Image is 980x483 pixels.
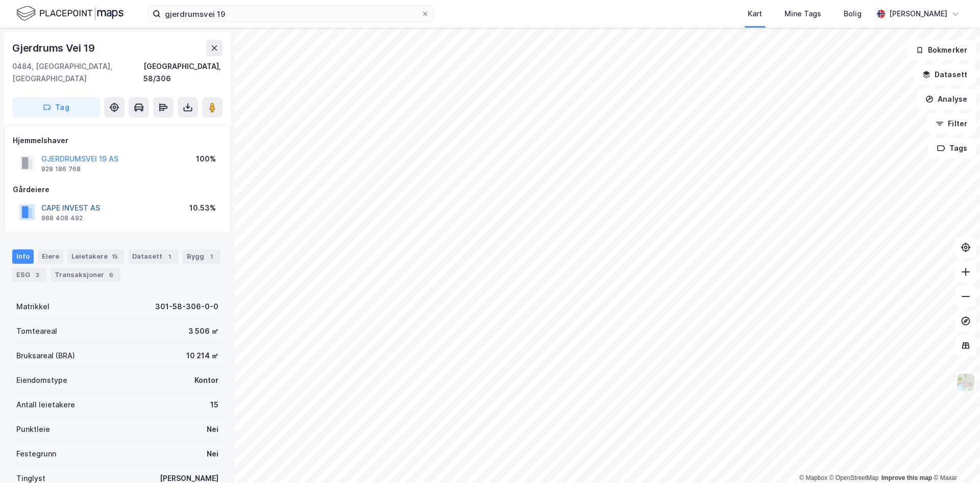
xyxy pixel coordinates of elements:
[110,251,120,262] div: 15
[785,8,821,20] div: Mine Tags
[186,350,218,362] div: 10 214 ㎡
[16,448,56,460] div: Festegrunn
[929,434,980,483] div: Kontrollprogram for chat
[917,89,976,109] button: Analyse
[41,214,83,222] div: 988 408 492
[12,249,34,264] div: Info
[16,5,124,22] img: logo.f888ab2527a4732fd821a326f86c7f29.svg
[12,268,46,282] div: ESG
[194,374,218,386] div: Kontor
[206,251,216,262] div: 1
[799,474,827,481] a: Mapbox
[16,350,75,362] div: Bruksareal (BRA)
[914,64,976,85] button: Datasett
[164,251,175,262] div: 1
[128,249,179,264] div: Datasett
[12,60,143,85] div: 0484, [GEOGRAPHIC_DATA], [GEOGRAPHIC_DATA]
[829,474,879,481] a: OpenStreetMap
[956,373,975,392] img: Z
[13,134,222,147] div: Hjemmelshaver
[16,423,50,435] div: Punktleie
[928,138,976,158] button: Tags
[38,249,63,264] div: Eiere
[155,301,218,313] div: 301-58-306-0-0
[844,8,862,20] div: Bolig
[16,374,67,386] div: Eiendomstype
[16,301,50,313] div: Matrikkel
[210,399,218,411] div: 15
[41,165,81,173] div: 928 186 768
[12,40,97,56] div: Gjerdrums Vei 19
[889,8,947,20] div: [PERSON_NAME]
[32,270,42,280] div: 3
[907,40,976,60] button: Bokmerker
[207,448,218,460] div: Nei
[161,6,421,21] input: Søk på adresse, matrikkel, gårdeiere, leietakere eller personer
[929,434,980,483] iframe: Chat Widget
[188,325,218,337] div: 3 506 ㎡
[189,202,216,214] div: 10.53%
[748,8,762,20] div: Kart
[881,474,932,481] a: Improve this map
[13,183,222,196] div: Gårdeiere
[106,270,116,280] div: 6
[927,113,976,134] button: Filter
[12,97,100,118] button: Tag
[207,423,218,435] div: Nei
[16,399,75,411] div: Antall leietakere
[67,249,124,264] div: Leietakere
[51,268,120,282] div: Transaksjoner
[196,153,216,165] div: 100%
[16,325,57,337] div: Tomteareal
[183,249,220,264] div: Bygg
[143,60,223,85] div: [GEOGRAPHIC_DATA], 58/306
